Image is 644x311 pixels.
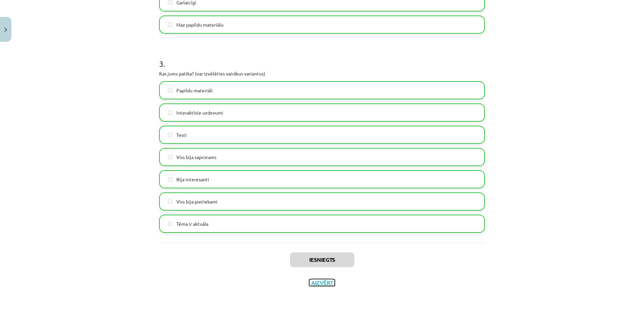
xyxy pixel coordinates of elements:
[168,0,172,5] input: Garlaicīgi
[176,21,224,28] span: Maz papildu materiālu
[168,111,172,115] input: Interaktīvie uzdevumi
[168,222,172,226] input: Tēma ir aktuāla
[176,198,217,205] span: Viss bija pietiekami
[176,220,208,227] span: Tēma ir aktuāla
[168,199,172,204] input: Viss bija pietiekami
[176,154,216,161] span: Viss bija saprotams
[168,88,172,93] input: Papildu materiāli
[168,133,172,137] input: Testi
[176,176,209,183] span: Bija interesanti
[176,131,187,138] span: Testi
[176,109,223,116] span: Interaktīvie uzdevumi
[176,87,213,94] span: Papildu materiāli
[159,47,485,68] h1: 3 .
[309,279,335,286] button: Aizvērt
[168,177,172,182] input: Bija interesanti
[168,155,172,159] input: Viss bija saprotams
[168,23,172,27] input: Maz papildu materiālu
[290,252,354,267] button: Iesniegts
[4,28,7,32] img: icon-close-lesson-0947bae3869378f0d4975bcd49f059093ad1ed9edebbc8119c70593378902aed.svg
[159,70,485,77] p: Kas jums patika? (var izvēlēties vairākus variantus)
